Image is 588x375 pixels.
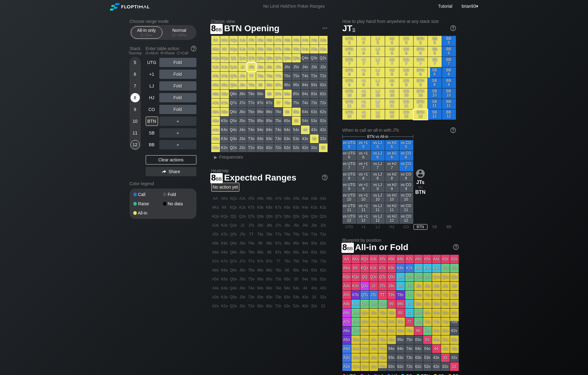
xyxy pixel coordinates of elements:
[319,108,328,116] div: 62s
[310,54,319,62] div: Q3s
[256,99,265,107] div: 97o
[229,54,238,62] div: QQ
[371,140,385,150] div: vs LJ 5
[283,134,292,143] div: 63o
[159,93,196,102] div: Fold
[265,36,274,45] div: A8s
[416,169,425,178] img: icon-avatar.b40e07d9.svg
[385,46,399,57] div: HJ 6
[229,63,238,71] div: QJo
[238,143,247,152] div: J2o
[442,109,456,120] div: BB 12
[238,117,247,125] div: J5o
[211,81,220,89] div: A9o
[399,57,413,67] div: CO 7
[292,81,301,89] div: 95s
[442,78,456,88] div: BB 9
[274,99,283,107] div: 77
[149,33,152,37] span: bb
[319,126,328,134] div: 42s
[131,105,140,114] div: 9
[220,117,229,125] div: K5o
[159,58,196,67] div: Fold
[310,143,319,152] div: 32o
[414,36,427,46] div: BTN 5
[127,44,143,58] div: Stack
[146,105,158,114] div: CO
[319,81,328,89] div: 92s
[162,170,166,173] img: share.864f2f62.svg
[385,67,399,78] div: HJ 8
[399,67,413,78] div: CO 8
[414,99,427,109] div: BTN 11
[238,90,247,98] div: J8o
[146,140,158,149] div: BB
[283,126,292,134] div: 64o
[292,134,301,143] div: 53o
[442,57,456,67] div: BB 7
[310,117,319,125] div: 53s
[301,134,310,143] div: 43o
[428,109,442,120] div: SB 12
[220,99,229,107] div: K7o
[211,36,220,45] div: AA
[283,108,292,116] div: 66
[247,63,256,71] div: JTs
[220,54,229,62] div: KQo
[399,88,413,99] div: CO 10
[438,4,452,9] a: Tutorial
[274,90,283,98] div: 87s
[414,46,427,57] div: BTN 6
[265,90,274,98] div: 88
[352,26,355,32] span: s
[319,90,328,98] div: 82s
[357,46,371,57] div: +1 6
[371,99,385,109] div: LJ 11
[265,117,274,125] div: 85o
[220,36,229,45] div: AKs
[274,117,283,125] div: 75o
[310,99,319,107] div: 73s
[211,90,220,98] div: A8o
[301,72,310,80] div: T4s
[414,109,427,120] div: BTN 12
[131,128,140,138] div: 11
[220,63,229,71] div: KJo
[301,108,310,116] div: 64s
[428,88,442,99] div: SB 10
[319,143,328,152] div: 22
[159,140,196,149] div: ＋
[265,126,274,134] div: 84o
[229,143,238,152] div: Q2o
[428,36,442,46] div: SB 5
[247,117,256,125] div: T5o
[371,78,385,88] div: LJ 9
[301,45,310,53] div: K4s
[310,72,319,80] div: T3s
[319,36,328,45] div: A2s
[265,72,274,80] div: T8s
[283,99,292,107] div: 76s
[292,90,301,98] div: 85s
[238,81,247,89] div: J9o
[371,57,385,67] div: LJ 7
[238,134,247,143] div: J3o
[428,67,442,78] div: SB 8
[247,134,256,143] div: T3o
[163,192,193,197] div: Fold
[301,117,310,125] div: 54s
[211,99,220,107] div: A7o
[371,109,385,120] div: LJ 12
[414,78,427,88] div: BTN 9
[292,63,301,71] div: J5s
[385,57,399,67] div: HJ 7
[247,126,256,134] div: T4o
[238,45,247,53] div: KJs
[461,4,476,9] span: brian93
[247,81,256,89] div: T9o
[450,25,457,32] img: help.32db89a4.svg
[131,117,140,126] div: 10
[132,27,161,38] div: All-in only
[442,46,456,57] div: BB 6
[283,143,292,152] div: 62o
